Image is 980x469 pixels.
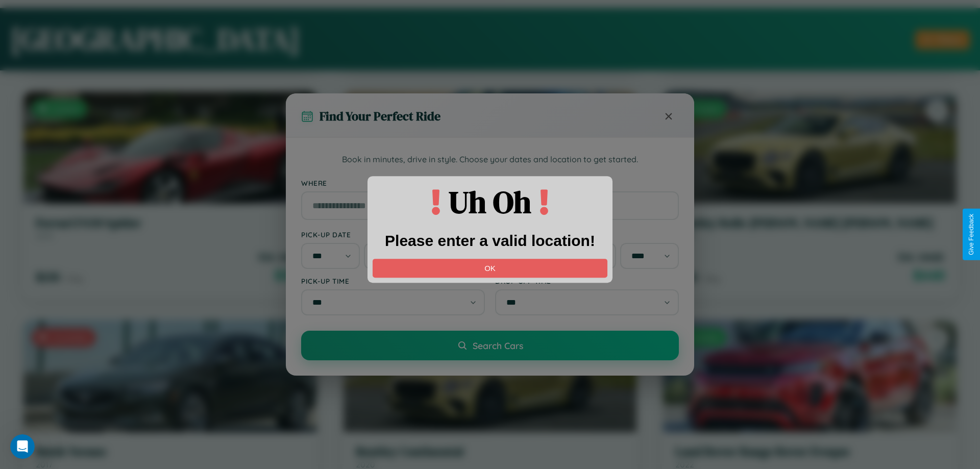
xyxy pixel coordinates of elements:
label: Pick-up Date [301,230,485,239]
p: Book in minutes, drive in style. Choose your dates and location to get started. [301,153,679,166]
label: Pick-up Time [301,277,485,285]
span: Search Cars [473,340,523,351]
label: Where [301,179,679,187]
h3: Find Your Perfect Ride [320,108,440,125]
label: Drop-off Time [495,277,679,285]
label: Drop-off Date [495,230,679,239]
